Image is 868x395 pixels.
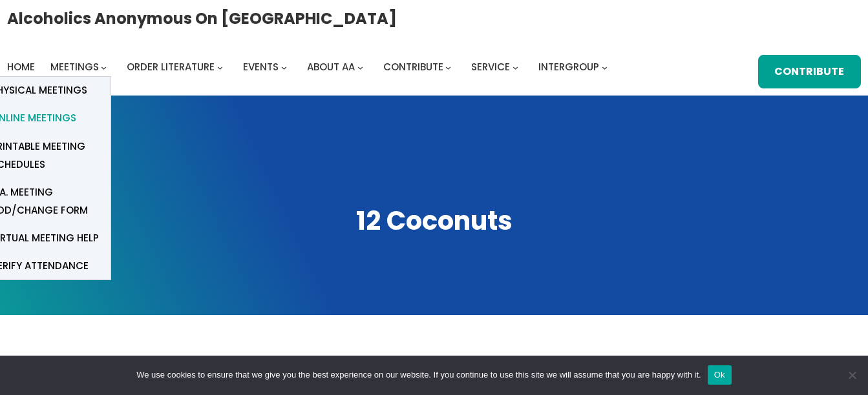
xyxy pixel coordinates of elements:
button: Ok [708,365,732,385]
a: Meetings [50,58,99,76]
span: About AA [307,60,355,74]
button: Meetings submenu [101,64,107,70]
button: Order Literature submenu [217,64,223,70]
span: Service [471,60,510,74]
nav: Intergroup [7,58,612,76]
a: Contribute [758,55,862,88]
h1: 12 Coconuts [13,203,855,239]
span: We use cookies to ensure that we give you the best experience on our website. If you continue to ... [136,369,701,381]
span: No [845,369,858,381]
a: Alcoholics Anonymous on [GEOGRAPHIC_DATA] [7,5,397,32]
span: Events [243,60,279,74]
span: Home [7,60,35,74]
button: Contribute submenu [445,64,451,70]
button: Service submenu [513,64,518,70]
a: Intergroup [538,58,599,76]
a: Home [7,58,35,76]
span: Meetings [50,60,99,74]
a: Contribute [383,58,443,76]
a: About AA [307,58,355,76]
a: Events [243,58,279,76]
a: Service [471,58,510,76]
span: Contribute [383,60,443,74]
span: Intergroup [538,60,599,74]
button: Intergroup submenu [602,64,608,70]
button: Events submenu [281,64,287,70]
button: About AA submenu [357,64,363,70]
span: Order Literature [127,60,215,74]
